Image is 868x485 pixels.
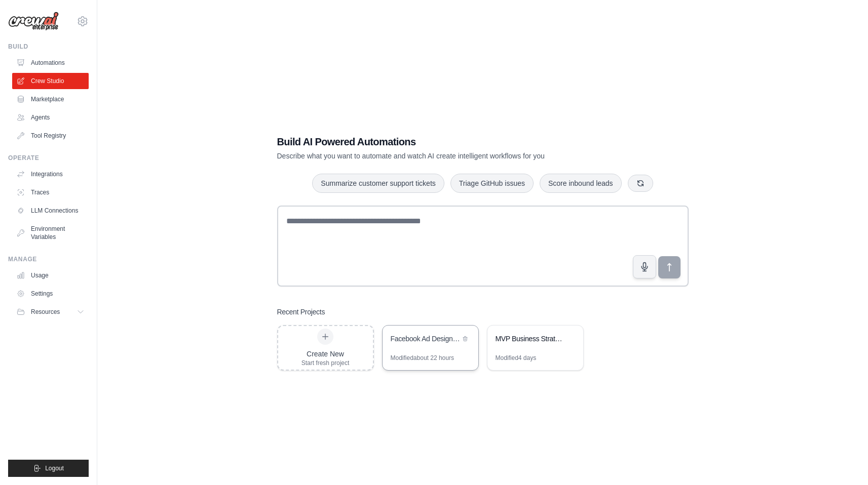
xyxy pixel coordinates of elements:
p: Describe what you want to automate and watch AI create intelligent workflows for you [277,151,618,161]
div: Build [8,43,89,51]
a: Automations [12,55,89,71]
a: Environment Variables [12,221,89,245]
span: Resources [31,308,60,316]
div: Facebook Ad Designer Pro [391,334,460,344]
a: Agents [12,109,89,126]
a: Crew Studio [12,73,89,89]
a: Usage [12,267,89,284]
button: Delete project [460,334,470,344]
div: Create New [301,349,350,359]
div: Modified about 22 hours [391,354,454,362]
button: Get new suggestions [628,175,653,192]
a: Integrations [12,166,89,182]
a: Traces [12,184,89,200]
div: Start fresh project [301,359,350,367]
div: MVP Business Strategy Development [496,334,565,344]
button: Logout [8,460,89,477]
h1: Build AI Powered Automations [277,135,618,149]
img: Logo [8,12,59,31]
h3: Recent Projects [277,307,325,317]
iframe: Chat Widget [817,436,868,485]
button: Score inbound leads [540,174,622,193]
button: Resources [12,304,89,320]
a: Marketplace [12,91,89,107]
a: LLM Connections [12,203,89,219]
div: Modified 4 days [496,354,537,362]
a: Settings [12,286,89,302]
button: Summarize customer support tickets [312,174,444,193]
button: Click to speak your automation idea [633,255,656,278]
div: Manage [8,255,89,263]
span: Logout [45,464,64,472]
div: Operate [8,154,89,162]
a: Tool Registry [12,128,89,144]
button: Triage GitHub issues [450,174,534,193]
